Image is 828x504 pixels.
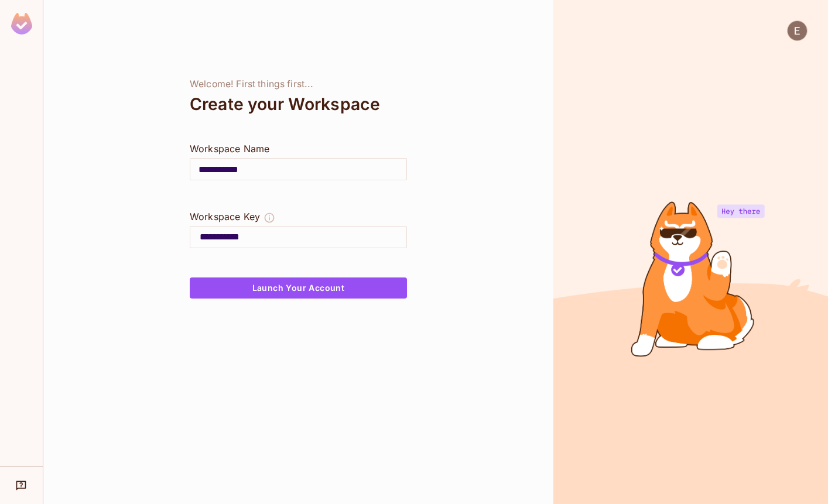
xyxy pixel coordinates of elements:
[190,142,407,156] div: Workspace Name
[190,90,407,118] div: Create your Workspace
[190,277,407,299] button: Launch Your Account
[264,210,275,226] button: The Workspace Key is unique, and serves as the identifier of your workspace.
[190,210,260,224] div: Workspace Key
[190,78,407,90] div: Welcome! First things first...
[8,474,35,497] div: Help & Updates
[11,13,32,35] img: SReyMgAAAABJRU5ErkJggg==
[788,21,807,40] img: Eckhard Goedeke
